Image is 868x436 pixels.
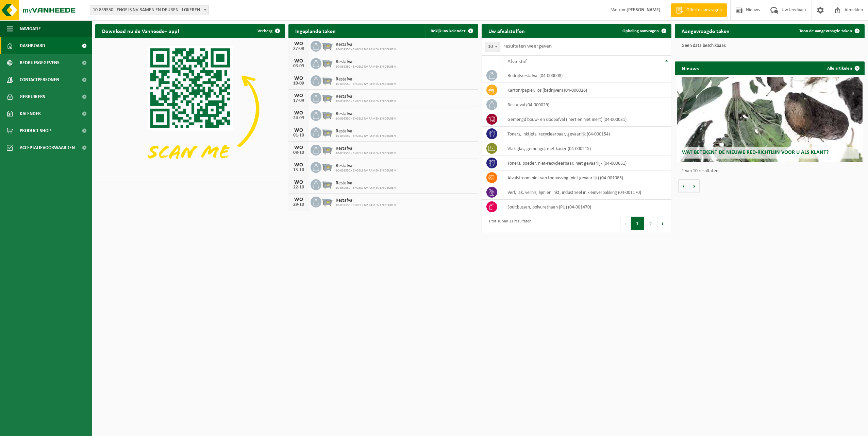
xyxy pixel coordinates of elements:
[675,61,705,75] h2: Nieuws
[482,24,532,37] h2: Uw afvalstoffen
[425,24,478,38] a: Bekijk uw kalender
[321,196,333,207] img: WB-2500-GAL-GY-01
[292,41,305,47] div: WO
[620,217,631,230] button: Previous
[292,47,305,51] div: 27-08
[336,111,396,117] span: Restafval
[678,179,689,193] button: Vorige
[502,83,671,97] td: karton/papier, los (bedrijven) (04-000026)
[336,134,396,138] span: 10-839550 - ENGELS NV RAMEN EN DEUREN
[502,170,671,185] td: afvalstroom niet van toepassing (niet gevaarlijk) (04-001085)
[321,144,333,155] img: WB-2500-GAL-GY-01
[321,161,333,172] img: WB-2500-GAL-GY-01
[252,24,284,38] button: Verberg
[336,151,396,156] span: 10-839550 - ENGELS NV RAMEN EN DEUREN
[292,168,305,172] div: 15-10
[502,112,671,127] td: gemengd bouw- en sloopafval (inert en niet inert) (04-000031)
[503,43,552,49] label: resultaten weergeven
[485,216,531,231] div: 1 tot 10 van 11 resultaten
[336,146,396,151] span: Restafval
[627,7,661,13] strong: [PERSON_NAME]
[257,29,272,33] span: Verberg
[689,179,700,193] button: Volgende
[682,150,829,155] span: Wat betekent de nieuwe RED-richtlijn voor u als klant?
[485,42,500,52] span: 10
[336,203,396,207] span: 10-839550 - ENGELS NV RAMEN EN DEUREN
[292,145,305,150] div: WO
[644,217,657,230] button: 2
[292,64,305,69] div: 03-09
[292,162,305,168] div: WO
[292,128,305,133] div: WO
[95,38,285,180] img: Download de VHEPlus App
[336,169,396,173] span: 10-839550 - ENGELS NV RAMEN EN DEUREN
[794,24,864,38] a: Toon de aangevraagde taken
[292,150,305,155] div: 08-10
[292,116,305,121] div: 24-09
[502,68,671,83] td: bedrijfsrestafval (04-000008)
[292,197,305,202] div: WO
[90,5,209,15] span: 10-839550 - ENGELS NV RAMEN EN DEUREN - LOKEREN
[485,42,500,52] span: 10
[336,59,396,65] span: Restafval
[502,97,671,112] td: restafval (04-000029)
[502,156,671,170] td: toners, poeder, niet-recycleerbaar, niet gevaarlijk (04-000651)
[502,200,671,214] td: spuitbussen, polyurethaan (PU) (04-001470)
[336,48,396,52] span: 10-839550 - ENGELS NV RAMEN EN DEUREN
[20,122,51,139] span: Product Shop
[677,77,863,162] a: Wat betekent de nieuwe RED-richtlijn voor u als klant?
[336,163,396,169] span: Restafval
[336,198,396,203] span: Restafval
[336,99,396,104] span: 10-839550 - ENGELS NV RAMEN EN DEUREN
[617,24,671,38] a: Ophaling aanvragen
[336,94,396,99] span: Restafval
[20,139,75,156] span: Acceptatievoorwaarden
[292,110,305,116] div: WO
[799,29,852,33] span: Toon de aangevraagde taken
[292,185,305,190] div: 22-10
[292,58,305,64] div: WO
[292,202,305,207] div: 29-10
[95,24,186,37] h2: Download nu de Vanheede+ app!
[20,105,41,122] span: Kalender
[336,42,396,48] span: Restafval
[292,93,305,98] div: WO
[292,76,305,81] div: WO
[507,59,527,65] span: Afvalstof
[292,81,305,86] div: 10-09
[336,65,396,69] span: 10-839550 - ENGELS NV RAMEN EN DEUREN
[292,98,305,103] div: 17-09
[292,133,305,138] div: 01-10
[321,74,333,86] img: WB-2500-GAL-GY-01
[431,29,466,33] span: Bekijk uw kalender
[336,129,396,134] span: Restafval
[321,109,333,121] img: WB-2500-GAL-GY-01
[502,141,671,156] td: vlak glas, gemengd, met kader (04-000215)
[675,24,736,37] h2: Aangevraagde taken
[822,61,864,75] a: Alle artikelen
[20,88,45,105] span: Gebruikers
[336,186,396,190] span: 10-839550 - ENGELS NV RAMEN EN DEUREN
[336,77,396,82] span: Restafval
[321,178,333,190] img: WB-2500-GAL-GY-01
[321,126,333,138] img: WB-2500-GAL-GY-01
[321,92,333,103] img: WB-2500-GAL-GY-01
[685,7,723,14] span: Offerte aanvragen
[292,180,305,185] div: WO
[631,217,644,230] button: 1
[336,82,396,86] span: 10-839550 - ENGELS NV RAMEN EN DEUREN
[321,57,333,69] img: WB-2500-GAL-GY-01
[20,71,59,88] span: Contactpersonen
[336,181,396,186] span: Restafval
[20,37,45,54] span: Dashboard
[20,54,60,71] span: Bedrijfsgegevens
[20,20,41,37] span: Navigatie
[90,5,208,15] span: 10-839550 - ENGELS NV RAMEN EN DEUREN - LOKEREN
[502,185,671,200] td: verf, lak, vernis, lijm en inkt, industrieel in kleinverpakking (04-001170)
[622,29,659,33] span: Ophaling aanvragen
[321,40,333,51] img: WB-2500-GAL-GY-01
[288,24,343,37] h2: Ingeplande taken
[657,217,668,230] button: Next
[671,3,727,17] a: Offerte aanvragen
[682,43,858,48] p: Geen data beschikbaar.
